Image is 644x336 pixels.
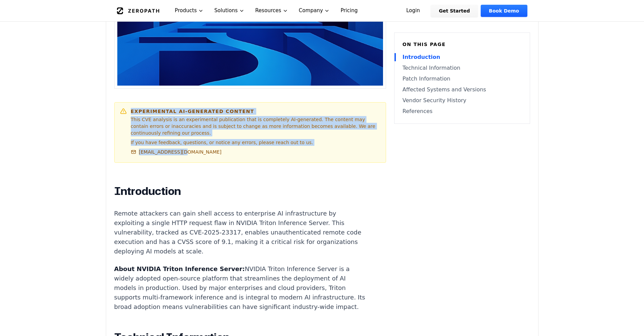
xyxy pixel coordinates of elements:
a: Affected Systems and Versions [403,86,522,94]
strong: About NVIDIA Triton Inference Server: [114,265,245,272]
h6: Experimental AI-Generated Content [131,108,380,115]
h2: Introduction [114,184,366,198]
a: Technical Information [403,64,522,72]
a: Vendor Security History [403,96,522,105]
a: [EMAIL_ADDRESS][DOMAIN_NAME] [131,149,222,155]
p: This CVE analysis is an experimental publication that is completely AI-generated. The content may... [131,116,380,136]
a: Patch Information [403,75,522,83]
a: References [403,107,522,115]
a: Book Demo [481,5,527,17]
a: Get Started [431,5,478,17]
p: If you have feedback, questions, or notice any errors, please reach out to us. [131,139,380,146]
a: Login [398,5,428,17]
p: NVIDIA Triton Inference Server is a widely adopted open-source platform that streamlines the depl... [114,264,366,312]
a: Introduction [403,53,522,61]
h6: On this page [403,41,522,48]
p: Remote attackers can gain shell access to enterprise AI infrastructure by exploiting a single HTT... [114,209,366,256]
